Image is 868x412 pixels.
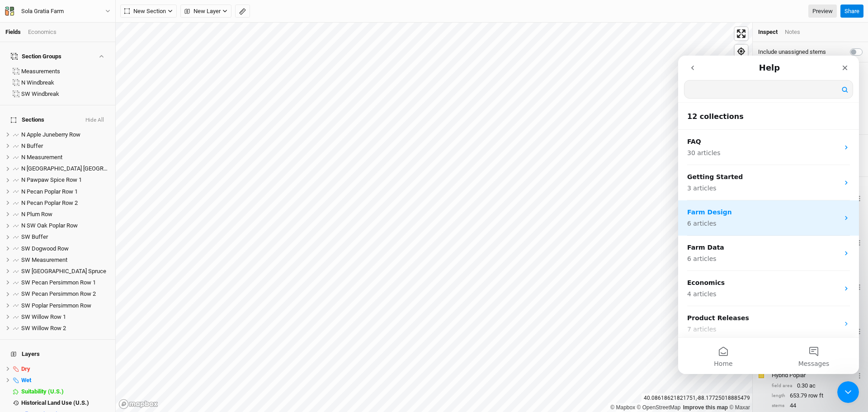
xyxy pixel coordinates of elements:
div: Inspect [758,28,778,36]
a: Preview [808,5,837,18]
div: SW Pecan Persimmon Row 2 [21,290,110,298]
button: Crop Usage [857,370,863,380]
span: N [GEOGRAPHIC_DATA] [GEOGRAPHIC_DATA] [21,165,138,172]
span: Suitability (U.S.) [21,388,64,395]
div: length [772,393,785,399]
a: OpenStreetMap [637,404,681,411]
span: SW Dogwood Row [21,245,69,252]
button: Show section groups [97,53,105,59]
button: Crop Usage [857,281,863,292]
a: Fields [5,28,21,35]
div: N Norway Spruce Row [21,165,110,172]
button: Hide All [85,117,104,123]
div: Sola Gratia Farm [21,7,64,16]
span: Dry [21,365,30,372]
span: N Plum Row [21,211,52,218]
span: New Section [124,7,166,16]
div: Dry [21,365,110,373]
div: 0.30 [772,382,863,390]
span: N Pecan Poplar Row 1 [21,188,78,195]
span: row ft [808,392,823,400]
div: 40.08618621821751 , -88.17725018885479 [642,393,752,403]
a: Maxar [729,404,750,411]
div: Section Groups [11,53,61,60]
button: Sola Gratia Farm [5,6,111,16]
div: N Apple Juneberry Row [21,131,110,138]
span: SW Poplar Persimmon Row [21,302,91,309]
span: N Pecan Poplar Row 2 [21,199,78,206]
button: Find my location [735,45,748,58]
button: Share [840,5,863,18]
span: N Buffer [21,142,43,149]
span: SW Buffer [21,233,48,240]
div: Suitability (U.S.) [21,388,110,395]
label: Include unassigned stems [758,48,826,56]
iframe: Intercom live chat [837,381,859,403]
div: SW Norway Spruce [21,268,110,275]
span: SW Willow Row 1 [21,313,66,320]
div: SW Windbreak [21,90,110,98]
a: Mapbox logo [118,399,158,409]
div: SW Willow Row 2 [21,325,110,332]
button: Enter fullscreen [735,27,748,40]
span: SW Pecan Persimmon Row 1 [21,279,96,286]
span: SW Pecan Persimmon Row 2 [21,290,96,297]
button: Crop Usage [857,326,863,336]
div: stems [772,403,785,409]
div: N Measurement [21,154,110,161]
iframe: Intercom live chat [678,56,859,374]
div: SW Pecan Persimmon Row 1 [21,279,110,286]
span: N Measurement [21,154,62,161]
canvas: Map [116,23,752,412]
div: N Pawpaw Spice Row 1 [21,176,110,184]
div: field area [772,383,793,389]
button: New Section [120,5,177,18]
div: SW Buffer [21,233,110,241]
span: Sections [11,116,44,123]
div: Measurements [21,68,110,75]
div: Notes [785,28,800,36]
span: ac [809,382,816,390]
span: Wet [21,377,31,384]
div: Wet [21,377,110,384]
span: SW Willow Row 2 [21,325,66,331]
div: Hybrid Poplar [772,371,855,379]
button: Crop Usage [857,237,863,247]
div: N Buffer [21,142,110,150]
span: N Apple Juneberry Row [21,131,80,138]
div: N SW Oak Poplar Row [21,222,110,229]
button: Shortcut: M [235,5,250,18]
div: N Windbreak [21,79,110,86]
span: Historical Land Use (U.S.) [21,399,89,406]
div: N Pecan Poplar Row 2 [21,199,110,207]
div: SW Willow Row 1 [21,313,110,321]
span: N Pawpaw Spice Row 1 [21,176,82,183]
span: N SW Oak Poplar Row [21,222,78,229]
a: Improve this map [683,404,728,411]
div: SW Dogwood Row [21,245,110,252]
div: 653.79 [772,392,863,400]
